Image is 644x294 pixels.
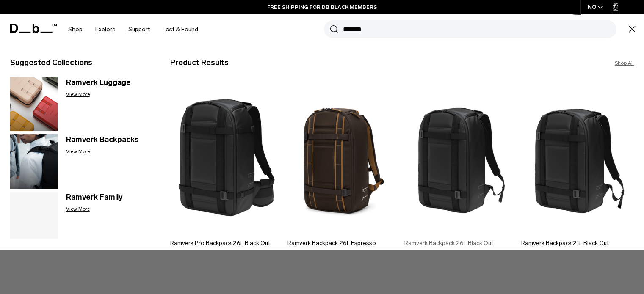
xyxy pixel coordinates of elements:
[66,205,154,213] p: View More
[66,91,154,98] p: View More
[10,134,58,188] img: Ramverk Backpacks
[287,82,400,234] img: Ramverk Backpack 26L Espresso
[163,14,198,44] a: Lost & Found
[404,82,517,263] a: Ramverk Backpack 26L Black Out Ramverk Backpack 26L Black Out 2.499 NOK
[287,239,400,247] h3: Ramverk Backpack 26L Espresso
[10,77,153,134] a: Ramverk Luggage Ramverk Luggage View More
[404,239,517,247] h3: Ramverk Backpack 26L Black Out
[95,14,116,44] a: Explore
[10,192,153,246] a: Ramverk Family View More
[10,134,153,191] a: Ramverk Backpacks Ramverk Backpacks View More
[66,148,154,155] p: View More
[287,82,400,263] a: Ramverk Backpack 26L Espresso Ramverk Backpack 26L Espresso 2.499 NOK
[615,59,634,67] a: Shop All
[68,14,83,44] a: Shop
[170,239,283,247] h3: Ramverk Pro Backpack 26L Black Out
[128,14,150,44] a: Support
[404,82,517,234] img: Ramverk Backpack 26L Black Out
[66,77,154,88] h3: Ramverk Luggage
[521,239,634,247] h3: Ramverk Backpack 21L Black Out
[267,3,377,11] a: FREE SHIPPING FOR DB BLACK MEMBERS
[66,134,154,146] h3: Ramverk Backpacks
[170,57,402,69] h3: Product Results
[521,82,634,234] img: Ramverk Backpack 21L Black Out
[10,77,58,131] img: Ramverk Luggage
[521,82,634,263] a: Ramverk Backpack 21L Black Out Ramverk Backpack 21L Black Out 2.199 NOK
[10,57,153,69] h3: Suggested Collections
[66,192,154,203] h3: Ramverk Family
[170,82,283,263] a: Ramverk_pro_bacpack_26L_black_out_2024_1.png Ramverk Pro Backpack 26L Black Out 2.899 NOK
[170,82,283,234] img: Ramverk_pro_bacpack_26L_black_out_2024_1.png
[62,14,205,44] nav: Main Navigation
